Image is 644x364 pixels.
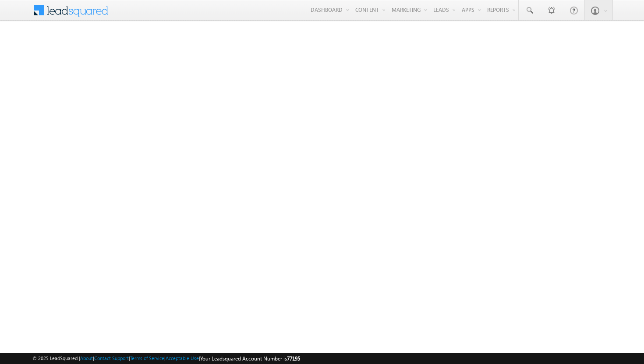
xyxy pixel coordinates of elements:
span: Your Leadsquared Account Number is [200,355,300,362]
a: About [80,355,93,361]
a: Contact Support [94,355,129,361]
span: 77195 [287,355,300,362]
a: Acceptable Use [166,355,199,361]
a: Terms of Service [130,355,164,361]
span: © 2025 LeadSquared | | | | | [32,354,300,363]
